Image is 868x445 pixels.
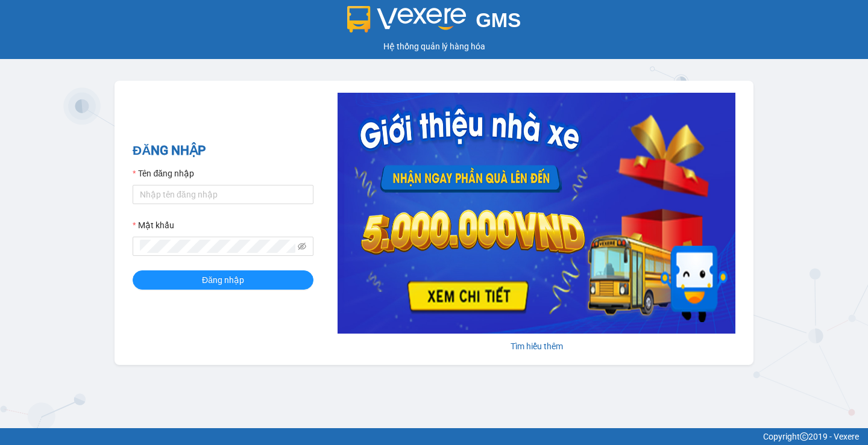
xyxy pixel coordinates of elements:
[202,273,244,287] span: Đăng nhập
[338,93,735,334] img: banner-0
[338,340,735,353] div: Tìm hiểu thêm
[347,6,467,33] img: logo 2
[298,242,306,251] span: eye-invisible
[133,167,194,180] label: Tên đăng nhập
[133,141,313,161] h2: ĐĂNG NHẬP
[133,185,313,204] input: Tên đăng nhập
[140,240,295,253] input: Mật khẩu
[347,18,521,28] a: GMS
[9,430,859,443] div: Copyright 2019 - Vexere
[476,9,521,31] span: GMS
[3,40,865,53] div: Hệ thống quản lý hàng hóa
[133,270,313,290] button: Đăng nhập
[800,432,808,441] span: copyright
[133,219,174,232] label: Mật khẩu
